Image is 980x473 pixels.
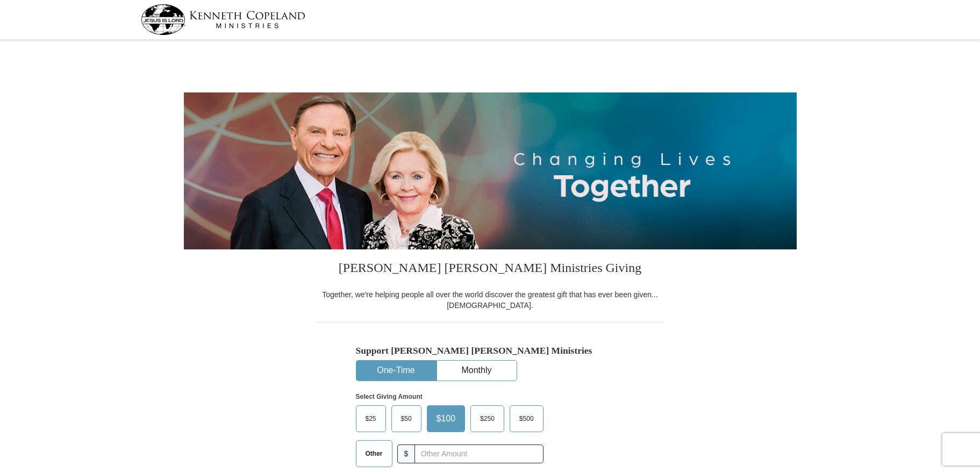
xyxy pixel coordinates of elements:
span: Other [360,446,388,462]
button: One-Time [356,361,436,381]
button: Monthly [437,361,517,381]
span: $25 [360,411,382,427]
strong: Select Giving Amount [356,393,423,400]
span: $100 [431,411,461,427]
h5: Support [PERSON_NAME] [PERSON_NAME] Ministries [356,345,625,356]
div: Together, we're helping people all over the world discover the greatest gift that has ever been g... [316,289,665,311]
img: kcm-header-logo.svg [141,4,305,35]
span: $50 [396,411,417,427]
span: $500 [514,411,539,427]
span: $ [397,445,416,463]
h3: [PERSON_NAME] [PERSON_NAME] Ministries Giving [316,249,665,289]
span: $250 [475,411,500,427]
input: Other Amount [414,445,543,463]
